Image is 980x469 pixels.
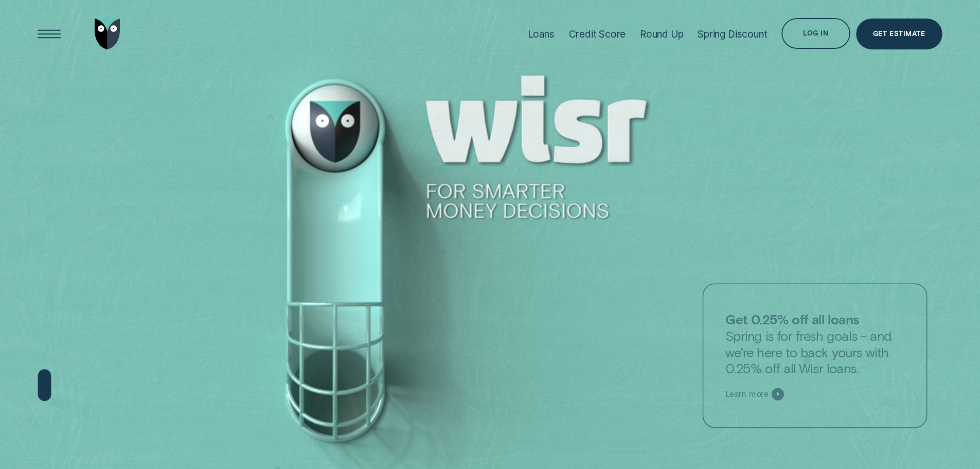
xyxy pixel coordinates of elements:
[725,389,769,399] span: Learn more
[95,19,120,49] img: Wisr
[698,28,767,40] div: Spring Discount
[640,28,684,40] div: Round Up
[703,283,928,428] a: Get 0.25% off all loansSpring is for fresh goals - and we’re here to back yours with 0.25% off al...
[725,311,905,377] p: Spring is for fresh goals - and we’re here to back yours with 0.25% off all Wisr loans.
[725,311,859,327] strong: Get 0.25% off all loans
[781,18,850,49] button: Log in
[528,28,555,40] div: Loans
[34,19,65,49] button: Open Menu
[569,28,626,40] div: Credit Score
[856,19,942,49] a: Get Estimate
